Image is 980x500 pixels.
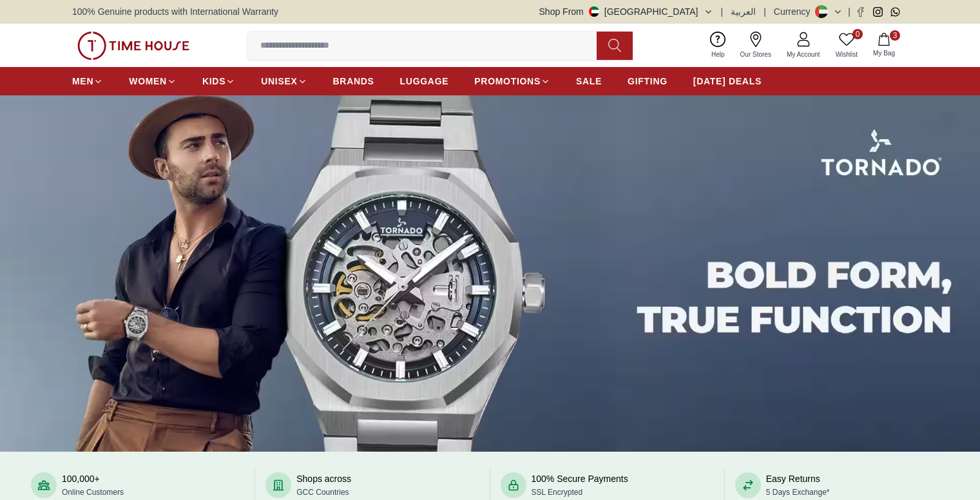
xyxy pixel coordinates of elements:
span: Our Stores [735,50,776,59]
img: ... [77,32,189,60]
span: SALE [576,75,602,88]
span: | [764,5,766,18]
img: United Arab Emirates [589,6,599,17]
a: BRANDS [333,70,374,93]
span: 3 [890,30,900,41]
span: GCC Countries [296,488,349,497]
span: WOMEN [129,75,167,88]
a: SALE [576,70,602,93]
span: | [721,5,724,18]
div: 100% Secure Payments [532,472,628,498]
span: MEN [72,75,93,88]
span: KIDS [202,75,226,88]
a: [DATE] DEALS [693,70,762,93]
span: [DATE] DEALS [693,75,762,88]
a: LUGGAGE [400,70,449,93]
span: Help [706,50,730,59]
span: My Account [782,50,825,59]
button: العربية [731,5,756,18]
a: WOMEN [129,70,177,93]
span: My Bag [868,48,900,58]
span: | [848,5,850,18]
span: 5 Days Exchange* [766,488,830,497]
a: GIFTING [628,70,668,93]
span: BRANDS [333,75,374,88]
a: PROMOTIONS [474,70,550,93]
span: SSL Encrypted [532,488,583,497]
div: Easy Returns [766,472,830,498]
span: GIFTING [628,75,668,88]
a: KIDS [202,70,235,93]
div: 100,000+ [62,472,124,498]
span: Wishlist [831,50,863,59]
span: LUGGAGE [400,75,449,88]
a: Whatsapp [890,7,900,17]
a: Facebook [856,7,865,17]
a: MEN [72,70,103,93]
a: UNISEX [261,70,307,93]
button: 3My Bag [865,30,903,61]
span: Online Customers [62,488,124,497]
div: Shops across [296,472,351,498]
a: Instagram [873,7,883,17]
span: UNISEX [261,75,297,88]
div: Currency [774,5,816,18]
span: PROMOTIONS [474,75,541,88]
button: Shop From[GEOGRAPHIC_DATA] [539,5,713,18]
a: Help [704,29,733,62]
span: 100% Genuine products with International Warranty [72,5,278,18]
a: 0Wishlist [828,29,865,62]
a: Our Stores [733,29,779,62]
span: 0 [852,29,863,39]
